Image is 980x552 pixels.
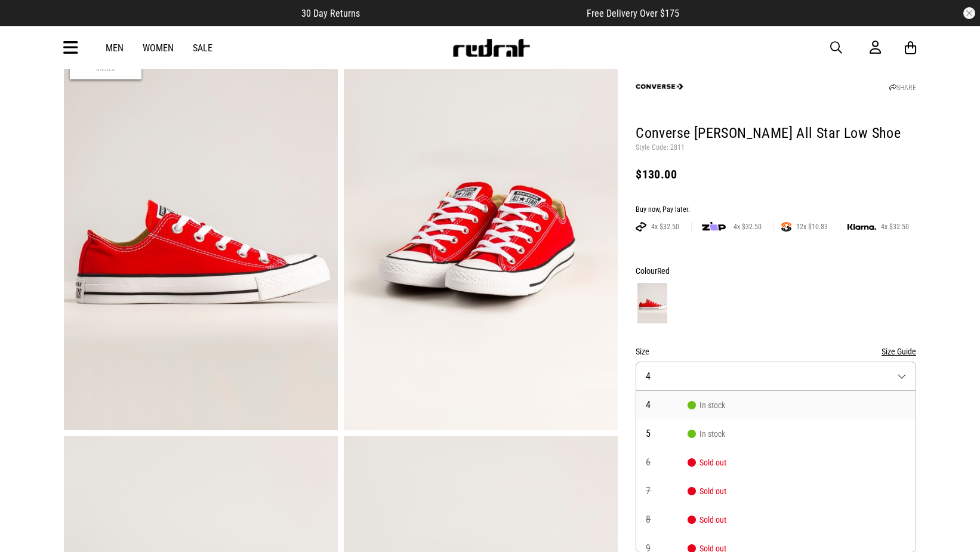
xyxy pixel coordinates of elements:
a: Women [143,42,174,54]
div: $130.00 [636,167,916,181]
span: 4 [646,400,688,410]
span: 5 [646,429,688,439]
img: Redrat logo [452,39,531,57]
a: Sale [193,42,212,54]
a: SHARE [889,84,916,92]
button: 4 [636,362,916,391]
span: In stock [688,429,725,439]
span: 6 [646,458,688,467]
iframe: Customer reviews powered by Trustpilot [384,7,563,19]
img: AFTERPAY [636,222,646,232]
img: Converse Chuck Taylor All Star Low Shoe in Red [64,53,338,430]
img: zip [702,221,726,233]
img: Converse Chuck Taylor All Star Low Shoe in Red [344,53,618,430]
span: 7 [646,486,688,496]
span: 4x $32.50 [876,222,914,232]
img: Red [637,283,667,323]
span: 30 Day Returns [301,8,360,19]
span: Free Delivery Over $175 [587,8,679,19]
div: Buy now, Pay later. [636,205,916,215]
span: Sold out [688,486,726,496]
button: Open LiveChat chat widget [10,5,45,41]
a: Men [106,42,124,54]
span: Red [657,266,670,276]
button: Size Guide [882,344,916,359]
p: Style Code: 2811 [636,143,916,153]
h1: Converse [PERSON_NAME] All Star Low Shoe [636,124,916,143]
span: Sold out [688,458,726,467]
span: 4 [646,371,651,382]
span: Sold out [688,515,726,525]
img: Converse [636,63,683,110]
img: SPLITPAY [781,222,791,232]
div: Size [636,344,916,359]
span: 8 [646,515,688,525]
img: KLARNA [848,224,876,230]
span: In stock [688,400,725,410]
span: 12x $10.83 [791,222,833,232]
span: 4x $32.50 [729,222,766,232]
span: 4x $32.50 [646,222,684,232]
div: Colour [636,264,916,278]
